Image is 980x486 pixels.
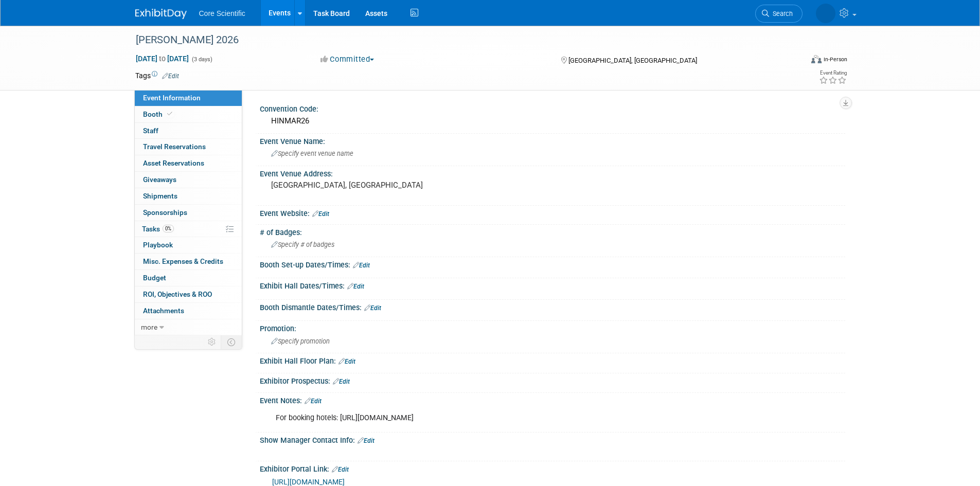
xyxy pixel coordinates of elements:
td: Personalize Event Tab Strip [203,335,221,349]
span: [DATE] [DATE] [135,54,189,63]
i: Booth reservation complete [167,111,172,117]
img: Rachel Wolff [816,4,835,23]
div: Promotion: [260,321,845,334]
a: Playbook [135,237,242,253]
span: to [157,55,167,63]
div: Event Website: [260,206,845,219]
div: In-Person [823,56,847,63]
span: 0% [163,225,174,232]
span: Sponsorships [143,208,187,217]
span: Shipments [143,192,177,200]
a: Edit [358,437,375,444]
span: Booth [143,110,174,118]
td: Toggle Event Tabs [221,335,242,349]
span: more [141,323,157,331]
a: [URL][DOMAIN_NAME] [272,478,345,486]
div: Exhibitor Portal Link: [260,461,845,475]
span: Event Information [143,94,201,102]
span: Misc. Expenses & Credits [143,257,223,265]
div: # of Badges: [260,225,845,238]
a: Asset Reservations [135,155,242,171]
a: Shipments [135,188,242,204]
td: Tags [135,70,179,81]
span: Asset Reservations [143,159,204,167]
a: more [135,319,242,335]
div: Booth Dismantle Dates/Times: [260,300,845,313]
span: Core Scientific [199,9,245,17]
a: Edit [305,398,322,405]
span: Tasks [142,225,174,233]
a: Tasks0% [135,221,242,237]
div: Booth Set-up Dates/Times: [260,257,845,271]
div: Convention Code: [260,101,845,114]
img: Format-Inperson.png [811,55,822,63]
a: Giveaways [135,172,242,188]
span: Attachments [143,307,184,315]
a: Event Information [135,90,242,106]
span: Specify promotion [271,337,330,345]
a: Misc. Expenses & Credits [135,254,242,269]
div: Event Rating [819,70,847,76]
a: Booth [135,106,242,122]
div: For booking hotels: [URL][DOMAIN_NAME] [269,408,732,428]
span: Specify # of badges [271,241,334,248]
div: [PERSON_NAME] 2026 [132,31,787,49]
a: Sponsorships [135,205,242,221]
span: Giveaways [143,175,176,184]
a: Budget [135,270,242,286]
span: ROI, Objectives & ROO [143,290,212,298]
a: Edit [312,210,329,218]
a: Staff [135,123,242,139]
a: Edit [347,283,364,290]
a: Travel Reservations [135,139,242,155]
div: Event Venue Name: [260,134,845,147]
span: Travel Reservations [143,142,206,151]
a: Edit [353,262,370,269]
a: Edit [162,73,179,80]
a: Edit [364,304,381,312]
div: Exhibit Hall Dates/Times: [260,278,845,292]
span: Staff [143,127,158,135]
span: Playbook [143,241,173,249]
div: Event Format [742,53,848,69]
span: Search [769,10,793,17]
img: ExhibitDay [135,9,187,19]
a: Attachments [135,303,242,319]
a: Edit [338,358,355,365]
div: HINMAR26 [268,113,838,129]
div: Event Venue Address: [260,166,845,179]
span: (3 days) [191,56,212,63]
div: Show Manager Contact Info: [260,433,845,446]
span: Budget [143,274,166,282]
a: Search [755,5,803,23]
a: ROI, Objectives & ROO [135,286,242,302]
button: Committed [317,54,378,65]
span: Specify event venue name [271,150,353,157]
a: Edit [332,466,349,473]
a: Edit [333,378,350,385]
div: Exhibit Hall Floor Plan: [260,353,845,367]
div: Exhibitor Prospectus: [260,373,845,387]
span: [GEOGRAPHIC_DATA], [GEOGRAPHIC_DATA] [568,57,697,64]
div: Event Notes: [260,393,845,406]
pre: [GEOGRAPHIC_DATA], [GEOGRAPHIC_DATA] [271,181,492,190]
